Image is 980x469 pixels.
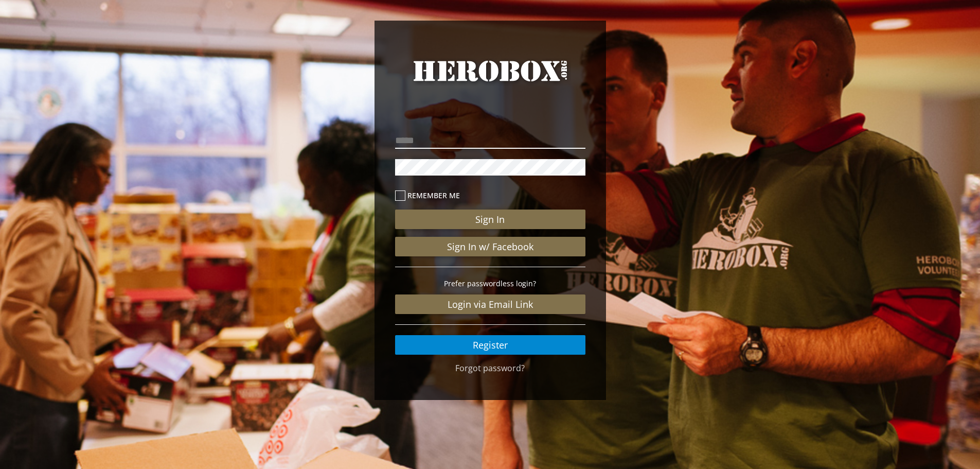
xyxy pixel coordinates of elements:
[395,189,585,201] label: Remember me
[455,362,525,374] a: Forgot password?
[395,294,585,314] a: Login via Email Link
[395,210,585,229] button: Sign In
[395,237,585,256] a: Sign In w/ Facebook
[395,277,585,289] p: Prefer passwordless login?
[395,335,585,355] a: Register
[395,57,585,104] a: HeroBox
